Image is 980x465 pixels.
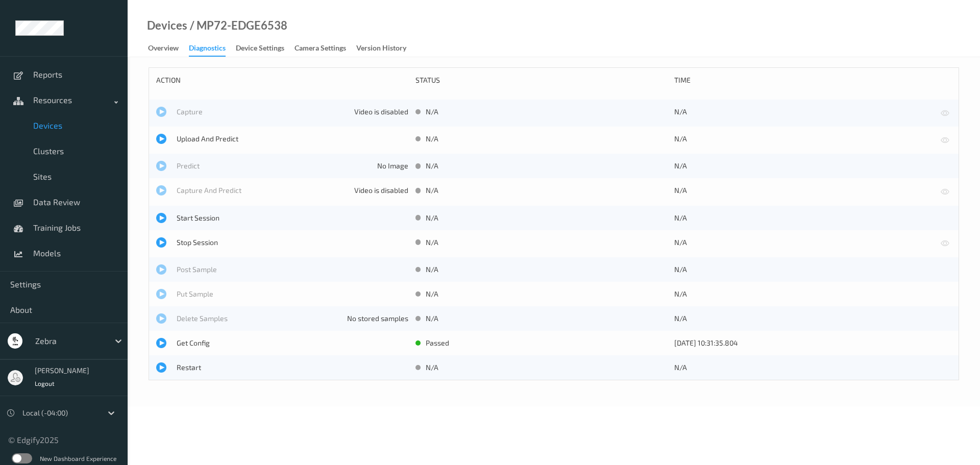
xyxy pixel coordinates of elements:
[177,338,408,348] span: Get Config
[377,161,408,171] span: No Image
[426,264,438,275] span: N/A
[426,134,438,144] span: N/A
[674,161,926,171] div: N/A
[674,338,926,348] div: [DATE] 10:31:35.804
[354,185,408,195] span: Video is disabled
[426,161,438,171] span: N/A
[426,289,438,299] span: N/A
[187,20,287,31] div: / MP72-EDGE6538
[426,237,438,248] span: N/A
[426,185,438,195] span: N/A
[674,289,926,299] div: N/A
[426,213,438,223] span: N/A
[674,313,926,324] div: N/A
[356,41,416,56] a: Version History
[148,41,189,56] a: Overview
[189,41,236,57] a: Diagnostics
[674,237,926,248] div: N/A
[674,134,926,144] div: N/A
[674,264,926,275] div: N/A
[674,362,926,373] div: N/A
[426,107,438,117] span: N/A
[426,313,438,324] span: N/A
[295,43,346,56] div: Camera Settings
[147,20,187,31] a: Devices
[674,213,926,223] div: N/A
[177,213,408,223] span: Start Session
[426,362,438,373] span: N/A
[674,75,926,85] div: time
[295,41,356,56] a: Camera Settings
[354,107,408,117] span: Video is disabled
[415,75,668,85] div: status
[156,75,408,85] div: action
[674,107,926,117] div: N/A
[177,134,408,144] span: Upload And Predict
[148,43,179,56] div: Overview
[236,43,284,56] div: Device Settings
[426,338,449,348] span: passed
[177,362,408,373] span: Restart
[674,185,926,195] div: N/A
[347,313,408,324] span: No stored samples
[236,41,295,56] a: Device Settings
[189,43,226,57] div: Diagnostics
[356,43,406,56] div: Version History
[177,237,408,248] span: Stop Session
